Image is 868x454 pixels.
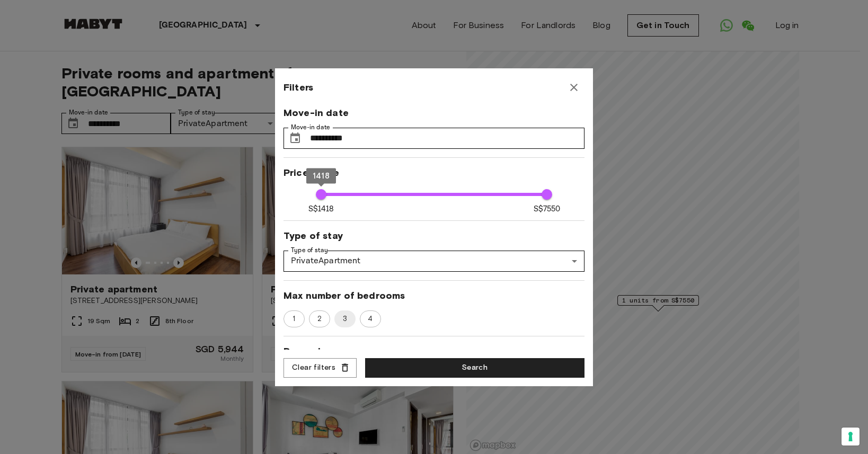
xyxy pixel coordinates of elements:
[285,128,306,149] button: Choose date, selected date is 5 Feb 2026
[313,171,330,180] span: 1418
[334,310,356,327] div: 3
[284,358,357,378] button: Clear filters
[365,358,584,378] button: Search
[336,314,353,324] span: 3
[312,314,327,324] span: 2
[534,203,561,215] span: S$7550
[308,203,334,215] span: S$1418
[284,106,584,119] span: Move-in date
[291,123,330,132] label: Move-in date
[842,428,860,446] button: Your consent preferences for tracking technologies
[284,289,584,302] span: Max number of bedrooms
[284,251,584,272] div: PrivateApartment
[309,310,330,327] div: 2
[291,246,328,255] label: Type of stay
[360,310,381,327] div: 4
[287,314,301,324] span: 1
[284,229,584,242] span: Type of stay
[284,166,584,179] span: Price range
[284,81,313,94] span: Filters
[284,345,584,358] span: Room size
[284,310,305,327] div: 1
[362,314,378,324] span: 4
